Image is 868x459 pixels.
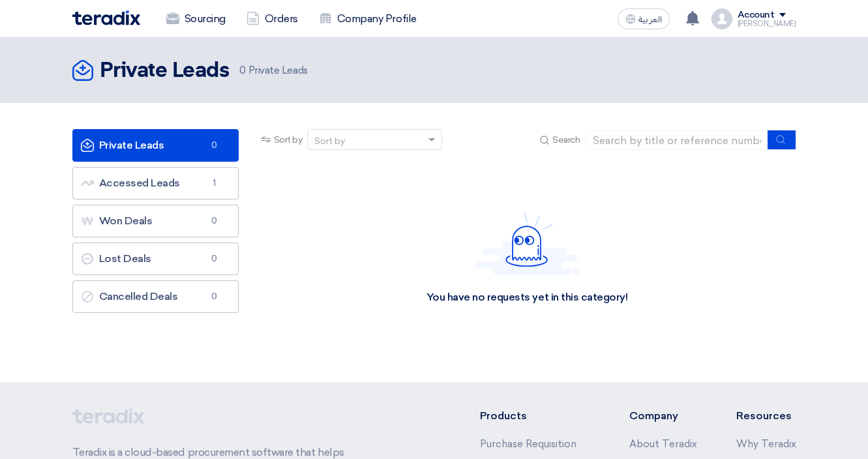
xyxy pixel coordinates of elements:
[552,133,580,147] span: Search
[72,167,239,200] a: Accessed Leads1
[618,8,670,29] button: العربية
[427,291,628,304] div: You have no requests yet in this category!
[736,408,796,424] li: Resources
[72,10,140,25] img: Teradix logo
[72,205,239,237] a: Won Deals0
[586,130,768,150] input: Search by title or reference number
[480,438,576,450] a: Purchase Requisition
[100,58,230,84] h2: Private Leads
[629,408,697,424] li: Company
[207,215,222,228] span: 0
[207,177,222,190] span: 1
[207,252,222,265] span: 0
[156,5,236,33] a: Sourcing
[638,15,662,24] span: العربية
[236,5,308,33] a: Orders
[207,290,222,303] span: 0
[475,212,579,275] img: Hello
[239,63,307,78] span: Private Leads
[308,5,427,33] a: Company Profile
[314,134,345,148] div: Sort by
[72,129,239,162] a: Private Leads0
[736,438,796,450] a: Why Teradix
[738,20,796,27] div: [PERSON_NAME]
[274,133,303,147] span: Sort by
[480,408,590,424] li: Products
[629,438,697,450] a: About Teradix
[711,8,732,29] img: profile_test.png
[207,139,222,152] span: 0
[738,10,775,21] div: Account
[239,65,246,76] span: 0
[72,243,239,275] a: Lost Deals0
[72,280,239,313] a: Cancelled Deals0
